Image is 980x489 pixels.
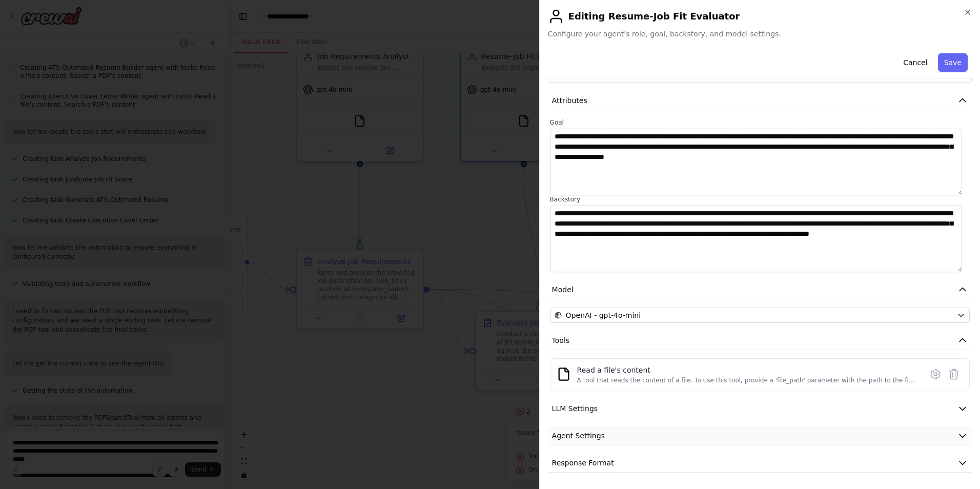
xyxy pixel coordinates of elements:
span: Model [552,284,574,295]
button: Model [548,280,972,299]
button: LLM Settings [548,399,972,418]
button: Delete tool [945,365,963,383]
button: Save [938,53,968,72]
button: Cancel [897,53,933,72]
label: Backstory [550,195,970,203]
img: FileReadTool [557,367,571,381]
span: LLM Settings [552,403,598,414]
button: OpenAI - gpt-4o-mini [550,308,970,323]
button: Tools [548,331,972,350]
h2: Editing Resume-Job Fit Evaluator [548,8,972,25]
span: Attributes [552,95,587,106]
span: OpenAI - gpt-4o-mini [566,310,641,320]
button: Attributes [548,91,972,110]
button: Agent Settings [548,426,972,445]
button: Configure tool [926,365,945,383]
button: Response Format [548,454,972,473]
span: Response Format [552,458,614,468]
label: Goal [550,118,970,127]
div: Read a file's content [577,365,916,375]
span: Tools [552,335,570,345]
div: A tool that reads the content of a file. To use this tool, provide a 'file_path' parameter with t... [577,376,916,384]
span: Configure your agent's role, goal, backstory, and model settings. [548,29,972,39]
span: Agent Settings [552,431,605,441]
